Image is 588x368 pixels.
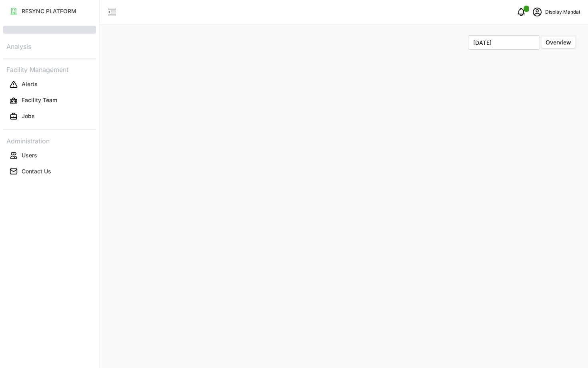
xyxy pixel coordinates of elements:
[22,151,37,159] p: Users
[3,93,96,108] button: Facility Team
[529,4,545,20] button: schedule
[22,80,38,88] p: Alerts
[22,7,76,15] p: RESYNC PLATFORM
[3,109,96,124] button: Jobs
[3,63,96,75] p: Facility Management
[3,93,96,109] a: Facility Team
[22,96,57,104] p: Facility Team
[3,109,96,125] a: Jobs
[3,147,96,163] a: Users
[513,4,529,20] button: notifications
[3,40,96,52] p: Analysis
[3,3,96,19] a: RESYNC PLATFORM
[3,76,96,93] a: Alerts
[22,112,35,120] p: Jobs
[22,167,51,175] p: Contact Us
[3,148,96,163] button: Users
[546,39,571,46] span: Overview
[468,35,540,50] input: Select Month
[545,8,580,16] p: Display Mandai
[3,77,96,92] button: Alerts
[3,4,96,18] button: RESYNC PLATFORM
[3,135,96,146] p: Administration
[3,164,96,179] button: Contact Us
[3,163,96,179] a: Contact Us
